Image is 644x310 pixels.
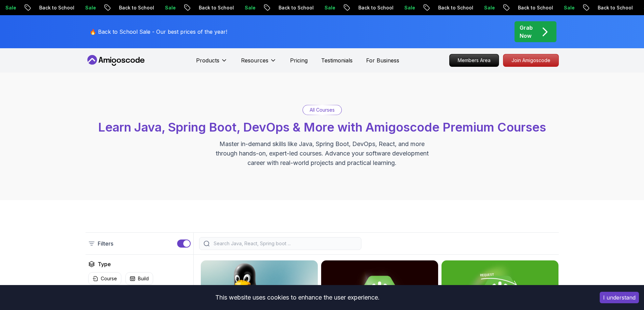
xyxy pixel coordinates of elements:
[266,4,312,11] p: Back to School
[391,4,413,11] p: Sale
[503,54,558,66] p: Join Amigoscode
[186,4,232,11] p: Back to School
[503,54,559,67] a: Join Amigoscode
[98,260,111,268] h2: Type
[425,4,471,11] p: Back to School
[471,4,493,11] p: Sale
[98,120,546,135] span: Learn Java, Spring Boot, DevOps & More with Amigoscode Premium Courses
[98,239,113,248] p: Filters
[212,240,357,247] input: Search Java, React, Spring boot ...
[450,54,499,66] p: Members Area
[88,272,121,285] button: Course
[585,4,631,11] p: Back to School
[551,4,573,11] p: Sale
[505,4,551,11] p: Back to School
[312,4,333,11] p: Sale
[232,4,254,11] p: Sale
[520,24,533,40] p: Grab Now
[125,272,153,285] button: Build
[90,28,227,36] p: 🔥 Back to School Sale - Our best prices of the year!
[138,275,149,282] p: Build
[241,56,277,70] button: Resources
[196,56,219,64] p: Products
[290,56,308,64] a: Pricing
[310,107,335,113] p: All Courses
[196,56,228,70] button: Products
[72,4,94,11] p: Sale
[101,275,117,282] p: Course
[5,290,590,305] div: This website uses cookies to enhance the user experience.
[209,139,436,168] p: Master in-demand skills like Java, Spring Boot, DevOps, React, and more through hands-on, expert-...
[366,56,399,64] a: For Business
[26,4,72,11] p: Back to School
[241,56,268,64] p: Resources
[449,54,499,67] a: Members Area
[321,56,353,64] a: Testimonials
[106,4,152,11] p: Back to School
[345,4,391,11] p: Back to School
[152,4,174,11] p: Sale
[600,292,639,303] button: Accept cookies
